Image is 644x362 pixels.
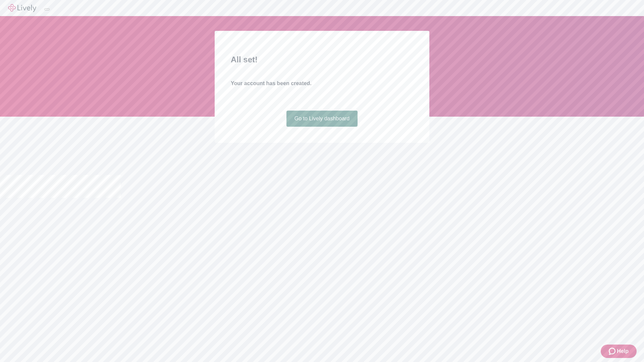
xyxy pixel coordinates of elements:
[601,345,637,358] button: Zendesk support iconHelp
[231,54,413,66] h2: All set!
[231,79,413,87] h4: Your account has been created.
[286,111,358,127] a: Go to Lively dashboard
[44,8,50,10] button: Log out
[609,347,617,355] svg: Zendesk support icon
[617,347,629,355] span: Help
[8,4,36,12] img: Lively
